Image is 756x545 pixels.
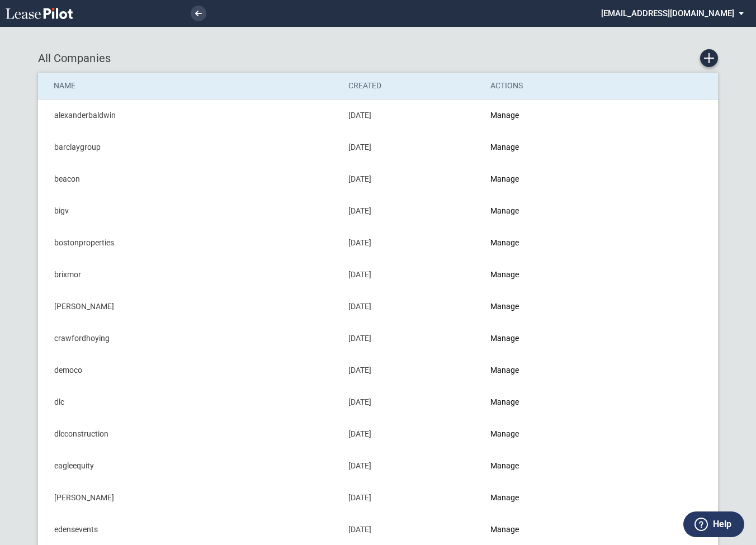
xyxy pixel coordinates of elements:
[483,73,623,99] th: Actions
[38,259,341,291] td: brixmor
[490,174,519,183] a: Manage
[341,259,483,291] td: [DATE]
[490,206,519,215] a: Manage
[38,99,341,131] td: alexanderbaldwin
[38,450,341,482] td: eagleequity
[341,227,483,259] td: [DATE]
[341,291,483,323] td: [DATE]
[341,418,483,450] td: [DATE]
[341,450,483,482] td: [DATE]
[713,517,731,532] label: Help
[38,354,341,386] td: democo
[700,49,718,67] a: Create new Company
[38,418,341,450] td: dlcconstruction
[490,397,519,406] a: Manage
[38,227,341,259] td: bostonproperties
[341,482,483,514] td: [DATE]
[341,323,483,354] td: [DATE]
[683,511,744,537] button: Help
[38,195,341,227] td: bigv
[490,334,519,343] a: Manage
[490,429,519,438] a: Manage
[38,131,341,163] td: barclaygroup
[490,493,519,502] a: Manage
[341,195,483,227] td: [DATE]
[490,238,519,247] a: Manage
[490,270,519,279] a: Manage
[490,366,519,375] a: Manage
[38,323,341,354] td: crawfordhoying
[341,354,483,386] td: [DATE]
[490,302,519,311] a: Manage
[38,482,341,514] td: [PERSON_NAME]
[490,461,519,470] a: Manage
[341,386,483,418] td: [DATE]
[38,73,341,99] th: Name
[38,386,341,418] td: dlc
[490,525,519,534] a: Manage
[38,163,341,195] td: beacon
[341,131,483,163] td: [DATE]
[490,111,519,120] a: Manage
[341,73,483,99] th: Created
[341,163,483,195] td: [DATE]
[490,143,519,151] a: Manage
[38,291,341,323] td: [PERSON_NAME]
[341,99,483,131] td: [DATE]
[38,49,719,67] div: All Companies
